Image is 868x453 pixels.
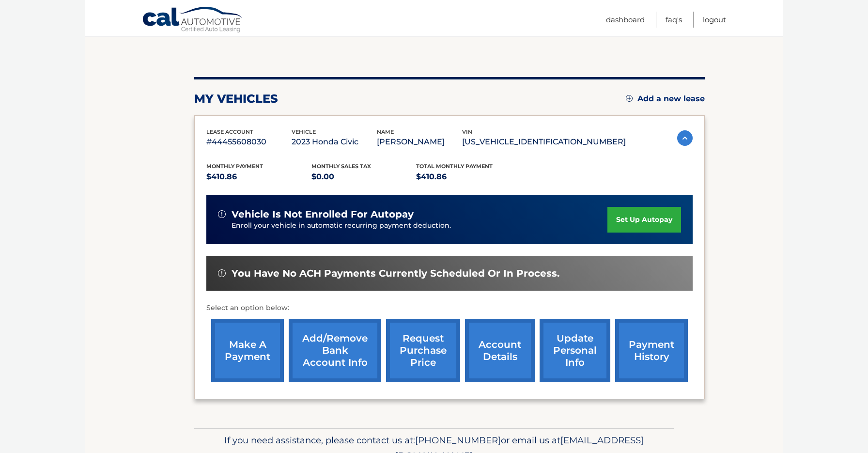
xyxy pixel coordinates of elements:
a: Cal Automotive [142,6,244,34]
a: update personal info [540,319,610,382]
p: Enroll your vehicle in automatic recurring payment deduction. [232,220,607,231]
a: make a payment [211,319,284,382]
p: [PERSON_NAME] [377,135,462,149]
img: add.svg [626,95,633,102]
span: vehicle [292,128,316,135]
p: 2023 Honda Civic [292,135,377,149]
p: #44455608030 [206,135,292,149]
a: request purchase price [386,319,460,382]
a: account details [465,319,535,382]
p: Select an option below: [206,302,693,314]
img: alert-white.svg [218,269,226,277]
a: set up autopay [607,207,681,233]
span: name [377,128,394,135]
img: accordion-active.svg [677,130,693,146]
h2: my vehicles [194,92,278,106]
a: Dashboard [606,12,645,28]
p: [US_VEHICLE_IDENTIFICATION_NUMBER] [462,135,626,149]
span: lease account [206,128,253,135]
a: Add a new lease [626,94,705,104]
span: [PHONE_NUMBER] [415,435,501,446]
p: $410.86 [416,170,521,184]
span: Monthly sales Tax [311,163,371,170]
a: Add/Remove bank account info [289,319,381,382]
span: Total Monthly Payment [416,163,493,170]
p: $410.86 [206,170,311,184]
p: $0.00 [311,170,417,184]
span: vin [462,128,472,135]
img: alert-white.svg [218,210,226,218]
span: You have no ACH payments currently scheduled or in process. [232,267,559,280]
a: Logout [703,12,726,28]
a: payment history [615,319,688,382]
a: FAQ's [666,12,682,28]
span: vehicle is not enrolled for autopay [232,208,414,220]
span: Monthly Payment [206,163,263,170]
